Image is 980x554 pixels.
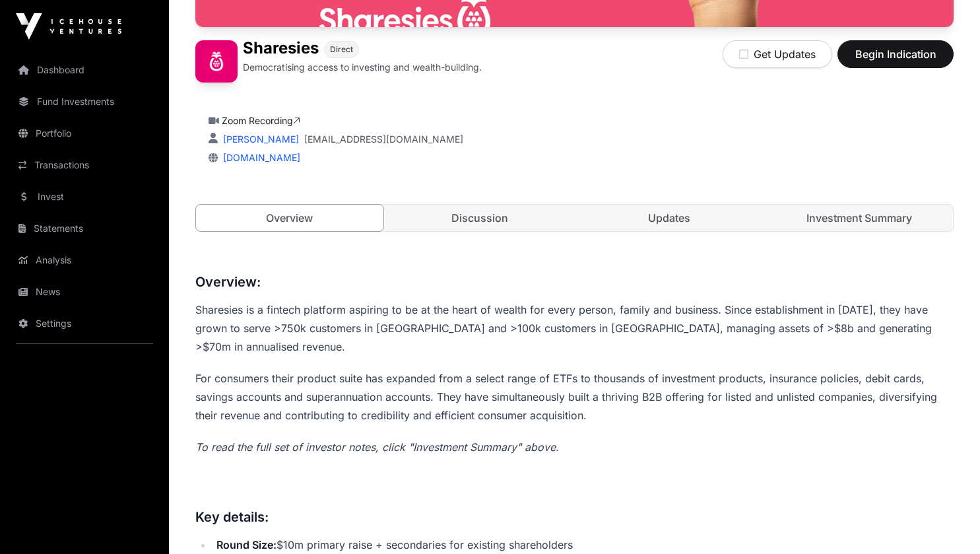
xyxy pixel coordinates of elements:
[220,133,299,145] a: [PERSON_NAME]
[11,309,158,338] a: Settings
[330,44,353,55] span: Direct
[195,271,954,293] h3: Overview:
[195,204,384,232] a: Overview
[576,205,764,231] a: Updates
[195,440,559,454] em: To read the full set of investor notes, click "Investment Summary" above.
[11,151,158,180] a: Transactions
[195,40,238,83] img: Sharesies
[195,300,954,356] p: Sharesies is a fintech platform aspiring to be at the heart of wealth for every person, family an...
[723,40,832,68] button: Get Updates
[195,506,954,528] h3: Key details:
[386,205,573,231] a: Discussion
[218,152,300,163] a: [DOMAIN_NAME]
[11,246,158,275] a: Analysis
[837,53,954,67] a: Begin Indication
[914,491,980,554] iframe: Chat Widget
[837,40,954,68] button: Begin Indication
[854,46,937,62] span: Begin Indication
[195,369,954,425] p: For consumers their product suite has expanded from a select range of ETFs to thousands of invest...
[304,133,463,146] a: [EMAIL_ADDRESS][DOMAIN_NAME]
[222,115,300,126] a: Zoom Recording
[11,214,158,243] a: Statements
[243,40,319,58] h1: Sharesies
[216,538,277,551] strong: Round Size:
[196,205,953,231] nav: Tabs
[212,536,954,554] li: $10m primary raise + secondaries for existing shareholders
[11,277,158,306] a: News
[11,182,158,211] a: Invest
[243,61,482,74] p: Democratising access to investing and wealth-building.
[766,205,953,231] a: Investment Summary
